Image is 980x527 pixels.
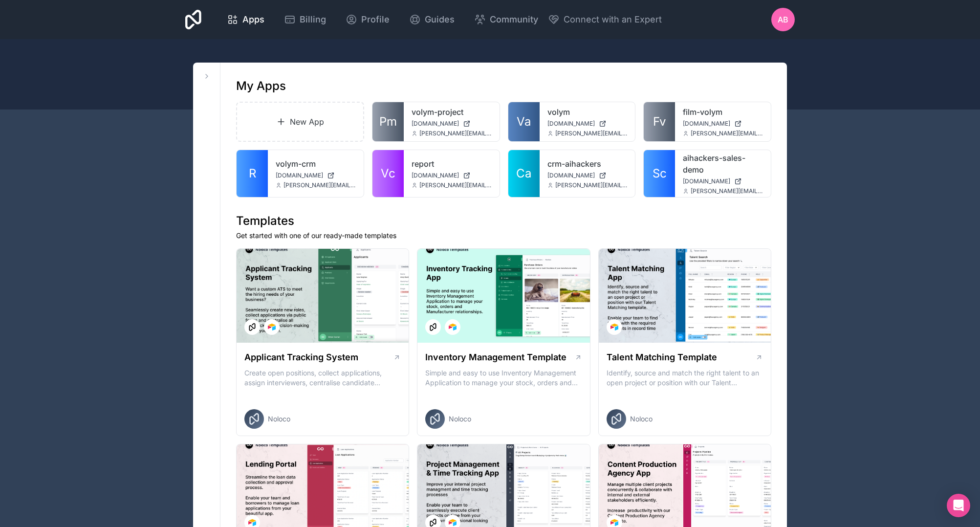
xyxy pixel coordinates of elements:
p: Identify, source and match the right talent to an open project or position with our Talent Matchi... [607,368,763,388]
a: crm-aihackers [547,158,628,170]
span: Sc [653,166,667,181]
a: aihackers-sales-demo [683,152,763,176]
span: Community [490,13,538,26]
a: Community [466,9,546,30]
a: Profile [338,9,397,30]
a: volym [547,106,628,118]
span: [PERSON_NAME][EMAIL_ADDRESS][DOMAIN_NAME] [283,181,356,189]
span: [DOMAIN_NAME] [683,177,730,185]
span: Pm [379,114,397,130]
a: [DOMAIN_NAME] [276,172,356,179]
p: Create open positions, collect applications, assign interviewers, centralise candidate feedback a... [244,368,401,388]
span: [DOMAIN_NAME] [412,172,459,179]
span: [PERSON_NAME][EMAIL_ADDRESS][DOMAIN_NAME] [419,130,492,137]
a: Apps [219,9,272,30]
span: [DOMAIN_NAME] [547,120,595,128]
span: Connect with an Expert [564,13,662,26]
a: film-volym [683,106,763,118]
span: Noloco [268,414,290,424]
p: Simple and easy to use Inventory Management Application to manage your stock, orders and Manufact... [425,368,582,388]
h1: Talent Matching Template [607,351,717,364]
span: Profile [361,13,390,26]
span: [PERSON_NAME][EMAIL_ADDRESS][DOMAIN_NAME] [555,181,628,189]
a: [DOMAIN_NAME] [412,172,492,179]
a: [DOMAIN_NAME] [412,120,492,128]
span: [PERSON_NAME][EMAIL_ADDRESS][DOMAIN_NAME] [691,187,763,195]
h1: Templates [236,213,771,229]
a: Vc [372,150,404,197]
img: Airtable Logo [248,519,256,527]
span: [DOMAIN_NAME] [412,120,459,128]
a: Pm [372,102,404,141]
span: Guides [425,13,455,26]
div: Open Intercom Messenger [947,494,970,517]
a: Guides [401,9,462,30]
h1: Inventory Management Template [425,351,566,364]
a: Sc [644,150,675,197]
span: [DOMAIN_NAME] [276,172,323,179]
img: Airtable Logo [449,323,457,331]
a: Va [508,102,540,141]
span: [DOMAIN_NAME] [547,172,595,179]
img: Airtable Logo [610,323,618,331]
a: volym-crm [276,158,356,170]
span: Fv [653,114,666,130]
a: Billing [276,9,334,30]
h1: Applicant Tracking System [244,351,358,364]
img: Airtable Logo [449,519,457,527]
span: Billing [300,13,326,26]
a: [DOMAIN_NAME] [683,120,763,128]
h1: My Apps [236,78,286,94]
a: [DOMAIN_NAME] [547,172,628,179]
span: [PERSON_NAME][EMAIL_ADDRESS][DOMAIN_NAME] [691,130,763,137]
a: R [237,150,268,197]
img: Airtable Logo [610,519,618,527]
a: Fv [644,102,675,141]
a: volym-project [412,106,492,118]
a: New App [236,102,364,142]
span: R [249,166,256,181]
a: Ca [508,150,540,197]
a: [DOMAIN_NAME] [547,120,628,128]
button: Connect with an Expert [548,13,662,26]
span: [DOMAIN_NAME] [683,120,730,128]
span: Vc [381,166,395,181]
span: Va [517,114,531,130]
span: AB [778,14,788,25]
a: report [412,158,492,170]
span: [PERSON_NAME][EMAIL_ADDRESS][DOMAIN_NAME] [555,130,628,137]
span: Apps [242,13,264,26]
a: [DOMAIN_NAME] [683,177,763,185]
span: Noloco [449,414,471,424]
p: Get started with one of our ready-made templates [236,231,771,241]
span: Noloco [630,414,653,424]
img: Airtable Logo [268,323,276,331]
span: [PERSON_NAME][EMAIL_ADDRESS][DOMAIN_NAME] [419,181,492,189]
span: Ca [516,166,531,181]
